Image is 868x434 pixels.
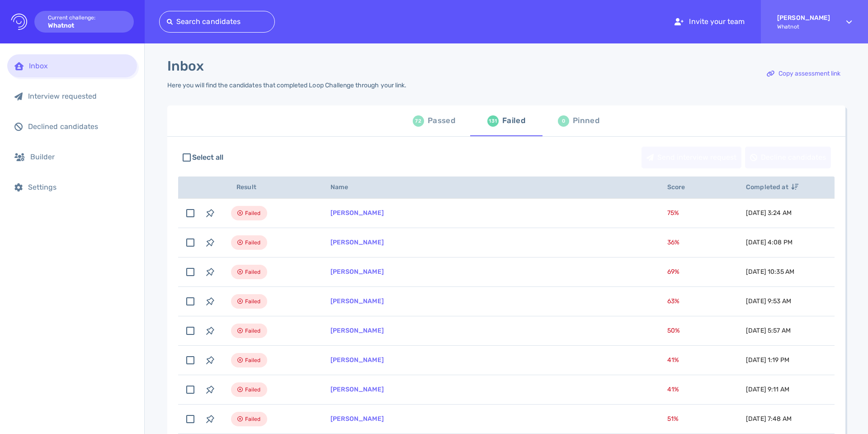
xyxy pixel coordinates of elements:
a: [PERSON_NAME] [330,238,384,246]
div: Declined candidates [28,122,130,131]
th: Result [220,176,320,199]
span: Failed [245,237,261,248]
span: Completed at [746,183,798,191]
span: [DATE] 5:57 AM [746,327,791,334]
span: Failed [245,267,261,277]
span: Whatnot [777,24,830,30]
div: Inbox [29,62,130,70]
button: Send interview request [642,147,741,168]
h1: Inbox [167,58,204,74]
a: [PERSON_NAME] [330,356,384,364]
a: [PERSON_NAME] [330,386,384,393]
span: Name [330,183,359,191]
span: 50 % [667,327,680,334]
button: Decline candidates [745,147,831,168]
div: Failed [502,114,525,128]
div: 0 [558,115,569,127]
span: [DATE] 7:48 AM [746,415,792,423]
span: 36 % [667,238,679,246]
div: Send interview request [642,147,741,168]
div: Builder [30,153,130,161]
div: Pinned [573,114,599,128]
div: Interview requested [28,92,130,100]
a: [PERSON_NAME] [330,327,384,334]
strong: [PERSON_NAME] [777,14,830,22]
span: [DATE] 1:19 PM [746,356,789,364]
span: [DATE] 9:11 AM [746,386,789,393]
div: Decline candidates [745,147,830,168]
div: Settings [28,183,130,191]
span: Score [667,183,695,191]
span: Failed [245,384,261,395]
span: Failed [245,208,261,219]
div: Copy assessment link [762,63,845,84]
span: Failed [245,325,261,336]
span: [DATE] 3:24 AM [746,209,792,217]
span: [DATE] 4:08 PM [746,238,793,246]
span: [DATE] 9:53 AM [746,297,791,305]
span: 69 % [667,268,679,276]
div: 72 [413,115,424,127]
div: Here you will find the candidates that completed Loop Challenge through your link. [167,81,406,89]
a: [PERSON_NAME] [330,268,384,276]
a: [PERSON_NAME] [330,297,384,305]
a: [PERSON_NAME] [330,209,384,217]
span: Select all [192,152,224,163]
span: 63 % [667,297,679,305]
div: 131 [487,115,499,127]
a: [PERSON_NAME] [330,415,384,423]
span: 41 % [667,386,679,393]
span: Failed [245,414,261,424]
span: 51 % [667,415,679,423]
button: Copy assessment link [762,63,845,85]
span: Failed [245,355,261,366]
span: [DATE] 10:35 AM [746,268,794,276]
div: Passed [428,114,455,128]
span: Failed [245,296,261,307]
span: 41 % [667,356,679,364]
span: 75 % [667,209,679,217]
